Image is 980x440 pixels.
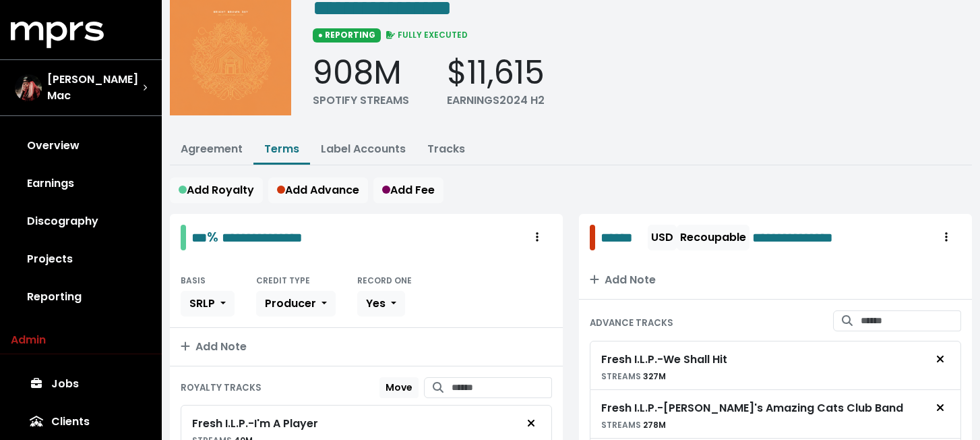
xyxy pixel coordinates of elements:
[170,328,563,366] button: Add Note
[357,291,405,317] button: Yes
[321,141,406,157] a: Label Accounts
[590,317,673,329] small: ADVANCE TRACKS
[313,28,381,42] span: ● REPORTING
[191,231,207,244] span: Edit value
[11,240,151,278] a: Projects
[579,261,972,299] button: Add Note
[256,291,336,317] button: Producer
[357,275,412,286] small: RECORD ONE
[11,26,104,42] a: mprs logo
[379,377,419,398] button: Move
[207,227,218,246] span: %
[516,411,546,437] button: Remove royalty target
[277,182,359,198] span: Add Advance
[11,127,151,165] a: Overview
[452,377,552,398] input: Search for tracks by title and link them to this royalty
[590,272,656,287] span: Add Note
[222,231,303,244] span: Edit value
[11,202,151,240] a: Discography
[384,29,468,40] span: FULLY EXECUTED
[265,296,316,311] span: Producer
[313,53,409,92] div: 908M
[313,92,409,109] div: SPOTIFY STREAMS
[386,381,412,394] span: Move
[373,177,443,203] button: Add Fee
[601,370,641,382] span: STREAMS
[189,296,215,311] span: SRLP
[179,182,254,198] span: Add Royalty
[256,275,310,286] small: CREDIT TYPE
[861,310,961,331] input: Search for tracks by title and link them to this advance
[752,227,885,248] span: Edit value
[11,278,151,316] a: Reporting
[447,53,545,92] div: $11,615
[522,225,552,250] button: Royalty administration options
[181,381,262,394] small: ROYALTY TRACKS
[181,141,243,157] a: Agreement
[925,395,955,421] button: Remove advance target
[601,227,645,248] span: Edit value
[11,365,151,403] a: Jobs
[648,225,677,250] button: USD
[181,339,247,354] span: Add Note
[382,182,435,198] span: Add Fee
[601,419,641,431] span: STREAMS
[264,141,299,157] a: Terms
[677,225,749,250] button: Recoupable
[47,72,143,104] span: [PERSON_NAME] Mac
[601,400,903,416] div: Fresh I.L.P. - [PERSON_NAME]'s Amazing Cats Club Band
[15,74,42,101] img: The selected account / producer
[931,225,961,250] button: Royalty administration options
[601,370,666,382] small: 327M
[181,291,235,317] button: SRLP
[170,177,263,203] button: Add Royalty
[447,92,545,109] div: EARNINGS 2024 H2
[11,165,151,202] a: Earnings
[601,352,727,368] div: Fresh I.L.P. - We Shall Hit
[680,229,746,245] span: Recoupable
[925,347,955,373] button: Remove advance target
[366,296,386,311] span: Yes
[268,177,368,203] button: Add Advance
[181,275,206,286] small: BASIS
[192,416,318,432] div: Fresh I.L.P. - I'm A Player
[601,419,666,431] small: 278M
[651,229,673,245] span: USD
[427,141,465,157] a: Tracks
